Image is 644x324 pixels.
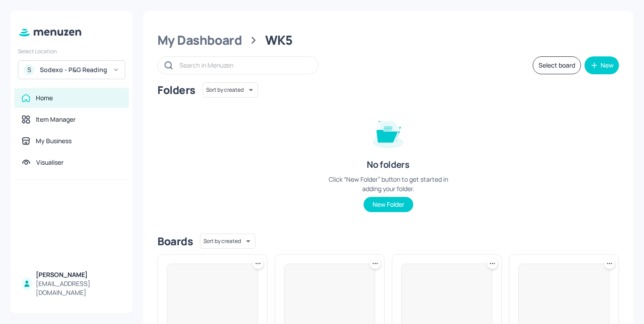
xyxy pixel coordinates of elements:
button: Select board [533,56,581,74]
div: Sort by created [200,232,255,250]
div: Folders [157,83,195,97]
div: Boards [157,234,193,248]
div: Home [36,94,53,102]
div: Sodexo - P&G Reading [40,65,107,74]
div: Click “New Folder” button to get started in adding your folder. [321,175,455,193]
button: New Folder [364,197,413,212]
div: [PERSON_NAME] [36,270,122,279]
div: Sort by created [203,81,258,99]
div: Select Location [18,47,125,55]
div: My Business [36,136,72,145]
div: Item Manager [36,115,76,124]
div: No folders [367,158,409,171]
div: New [601,62,614,68]
img: folder-empty [366,110,411,155]
div: My Dashboard [157,32,242,48]
div: [EMAIL_ADDRESS][DOMAIN_NAME] [36,279,122,297]
button: New [585,56,619,74]
input: Search in Menuzen [179,59,309,72]
div: WK5 [265,32,292,48]
div: Visualiser [36,158,64,167]
div: S [24,64,34,75]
